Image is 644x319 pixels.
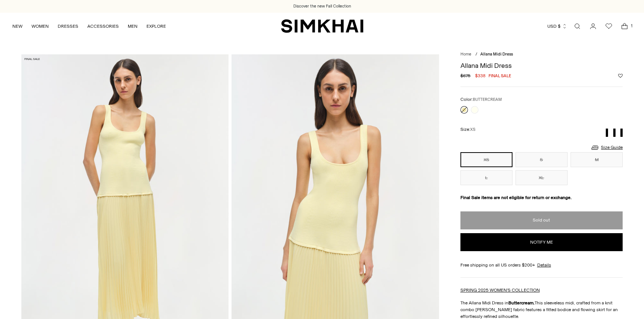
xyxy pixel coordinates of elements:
span: $338 [475,72,486,79]
a: Open cart modal [617,19,632,34]
h1: Allana Midi Dress [460,62,623,69]
button: M [571,152,623,167]
a: DRESSES [58,18,78,34]
button: Notify me [460,233,623,251]
nav: breadcrumbs [460,51,623,58]
a: NEW [12,18,22,34]
span: XS [470,127,475,132]
button: S [515,152,568,167]
div: Free shipping on all US orders $200+ [460,262,623,268]
s: $675 [460,72,471,79]
a: SIMKHAI [281,19,363,33]
a: Go to the account page [586,19,601,34]
span: BUTTERCREAM [473,97,502,102]
span: 1 [628,22,635,29]
a: Details [537,262,551,268]
button: XL [515,170,568,185]
label: Size: [460,126,475,133]
div: / [475,51,477,58]
a: Open search modal [570,19,585,34]
strong: Buttercream. [508,300,535,306]
label: Color: [460,96,502,103]
strong: Final Sale items are not eligible for return or exchange. [460,195,572,200]
a: MEN [128,18,137,34]
a: Wishlist [601,19,616,34]
a: SPRING 2025 WOMEN'S COLLECTION [460,288,540,293]
span: Allana Midi Dress [480,52,513,57]
button: XS [460,152,513,167]
a: Size Guide [590,143,623,152]
button: Add to Wishlist [618,73,623,78]
button: USD $ [547,18,567,34]
button: L [460,170,513,185]
a: Home [460,52,471,57]
a: ACCESSORIES [87,18,119,34]
a: Discover the new Fall Collection [293,3,351,9]
a: EXPLORE [146,18,166,34]
a: WOMEN [31,18,49,34]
